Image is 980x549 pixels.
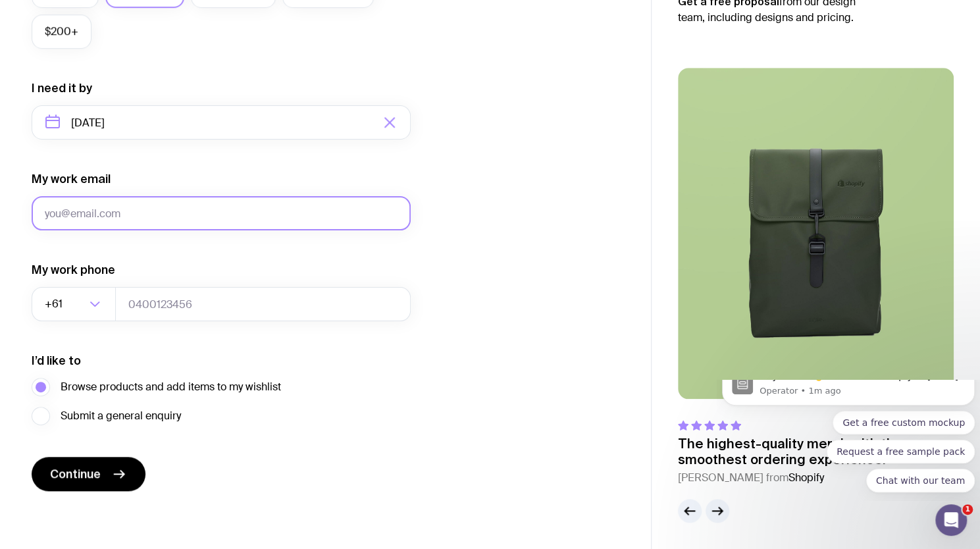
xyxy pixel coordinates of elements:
span: 1 [962,504,973,515]
label: My work phone [32,262,115,278]
button: Continue [32,457,145,491]
span: Submit a general enquiry [61,408,181,424]
span: Browse products and add items to my wishlist [61,379,281,395]
div: Quick reply options [5,31,258,113]
p: The highest-quality merch with the smoothest ordering experience. [678,436,954,467]
label: My work email [32,171,111,187]
label: I’d like to [32,353,81,369]
label: I need it by [32,80,92,96]
input: 0400123456 [115,287,411,321]
button: Quick reply: Request a free sample pack [110,60,258,84]
p: Message from Operator, sent 1m ago [43,5,248,17]
span: Continue [50,466,101,482]
iframe: Intercom live chat [935,504,967,536]
label: $200+ [32,14,91,49]
cite: [PERSON_NAME] from [678,470,954,486]
input: Search for option [65,287,86,321]
input: Select a target date [32,105,411,140]
div: Search for option [32,287,116,321]
iframe: Intercom notifications message [717,380,980,500]
span: +61 [45,287,65,321]
button: Quick reply: Chat with our team [149,89,258,113]
button: Quick reply: Get a free custom mockup [116,31,258,55]
input: you@email.com [32,196,411,230]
